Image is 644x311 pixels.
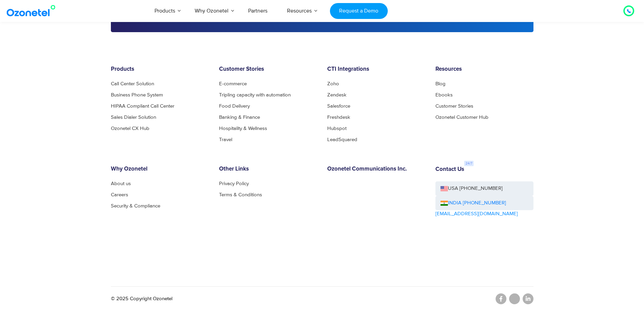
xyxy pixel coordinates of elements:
a: About us [111,181,131,186]
a: INDIA [PHONE_NUMBER] [440,199,506,207]
h6: Why Ozonetel [111,166,209,173]
a: Privacy Policy [219,181,249,186]
a: HIPAA Compliant Call Center [111,104,174,109]
a: Hubspot [327,126,347,131]
h6: Other Links [219,166,317,173]
a: Salesforce [327,104,350,109]
h6: Resources [435,66,533,73]
h6: Ozonetel Communications Inc. [327,166,425,173]
a: Travel [219,137,232,142]
a: Ebooks [435,92,453,97]
p: © 2025 Copyright Ozonetel [111,295,172,303]
h6: Products [111,66,209,73]
a: LeadSquared [327,137,357,142]
a: Ozonetel Customer Hub [435,115,488,120]
a: Tripling capacity with automation [219,92,291,97]
a: Ozonetel CX Hub [111,126,149,131]
a: USA [PHONE_NUMBER] [435,181,533,196]
h6: Contact Us [435,166,464,173]
a: Customer Stories [435,104,473,109]
h6: Customer Stories [219,66,317,73]
a: Food Delivery [219,104,250,109]
a: E-commerce [219,81,247,86]
a: Banking & Finance [219,115,260,120]
a: Request a Demo [330,3,388,19]
a: Call Center Solution [111,81,154,86]
img: us-flag.png [440,186,448,191]
h6: CTI Integrations [327,66,425,73]
a: Terms & Conditions [219,192,262,197]
a: Business Phone System [111,92,163,97]
a: Hospitality & Wellness [219,126,267,131]
a: Freshdesk [327,115,350,120]
a: [EMAIL_ADDRESS][DOMAIN_NAME] [435,210,518,218]
a: Security & Compliance [111,203,160,208]
img: ind-flag.png [440,201,448,206]
a: Careers [111,192,128,197]
a: Sales Dialer Solution [111,115,156,120]
a: Zoho [327,81,339,86]
a: Zendesk [327,92,347,97]
a: Blog [435,81,446,86]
